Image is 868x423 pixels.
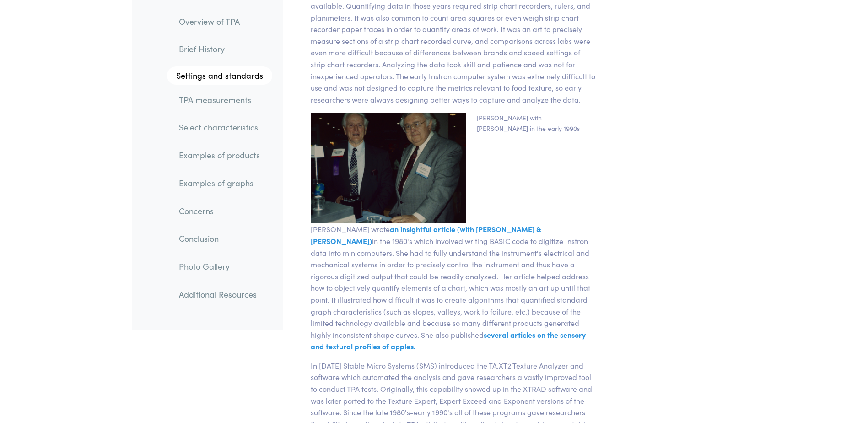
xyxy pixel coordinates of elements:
[172,284,272,305] a: Additional Resources
[172,145,272,166] a: Examples of products
[305,113,471,223] img: tpa_boine_and_malcolm_ift1990s.jpg
[172,89,272,110] a: TPA measurements
[172,11,272,32] a: Overview of TPA
[311,224,541,246] span: an insightful article (with [PERSON_NAME] & [PERSON_NAME])
[305,223,601,352] p: [PERSON_NAME] wrote in the 1980's which involved writing BASIC code to digitize Instron data into...
[172,256,272,277] a: Photo Gallery
[172,39,272,60] a: Brief History
[172,173,272,194] a: Examples of graphs
[311,330,586,352] span: several articles on the sensory and textural profiles of apples.
[172,201,272,222] a: Concerns
[172,228,272,249] a: Conclusion
[167,66,272,85] a: Settings and standards
[471,113,590,216] p: [PERSON_NAME] with [PERSON_NAME] in the early 1990s
[172,117,272,138] a: Select characteristics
